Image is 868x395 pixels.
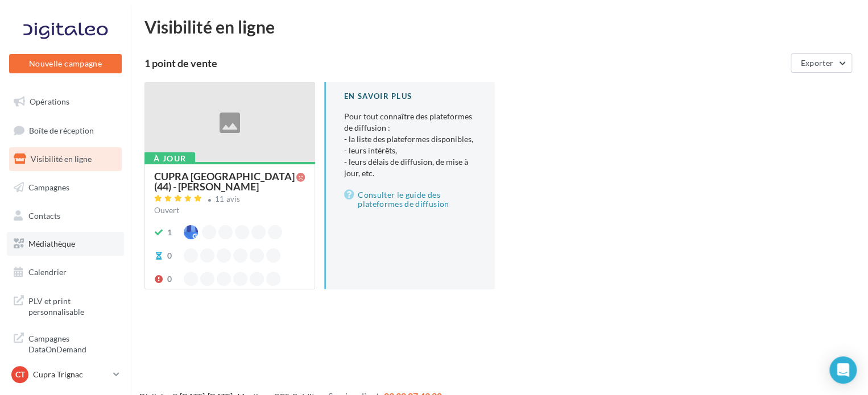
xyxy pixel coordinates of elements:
[167,273,172,285] div: 0
[344,188,477,211] a: Consulter le guide des plateformes de diffusion
[344,91,477,102] div: En savoir plus
[9,364,122,385] a: CT Cupra Trignac
[7,204,124,228] a: Contacts
[29,125,94,135] span: Boîte de réception
[154,193,305,207] a: 11 avis
[28,210,60,220] span: Contacts
[167,250,172,261] div: 0
[30,97,69,106] span: Opérations
[215,196,240,203] div: 11 avis
[28,267,67,277] span: Calendrier
[7,260,124,284] a: Calendrier
[28,239,75,248] span: Médiathèque
[9,54,122,73] button: Nouvelle campagne
[167,227,172,238] div: 1
[7,118,124,143] a: Boîte de réception
[154,171,296,192] span: CUPRA [GEOGRAPHIC_DATA] (44) - [PERSON_NAME]
[28,182,69,192] span: Campagnes
[28,293,117,318] span: PLV et print personnalisable
[7,147,124,171] a: Visibilité en ligne
[791,53,852,73] button: Exporter
[800,58,833,68] span: Exporter
[344,134,477,145] li: - la liste des plateformes disponibles,
[7,176,124,199] a: Campagnes
[344,156,477,179] li: - leurs délais de diffusion, de mise à jour, etc.
[144,152,195,165] div: À jour
[344,145,477,156] li: - leurs intérêts,
[15,369,25,380] span: CT
[144,18,854,35] div: Visibilité en ligne
[7,326,124,360] a: Campagnes DataOnDemand
[28,331,117,355] span: Campagnes DataOnDemand
[144,58,786,68] div: 1 point de vente
[7,289,124,322] a: PLV et print personnalisable
[154,205,179,215] span: Ouvert
[7,232,124,256] a: Médiathèque
[31,154,92,164] span: Visibilité en ligne
[344,111,477,179] p: Pour tout connaître des plateformes de diffusion :
[7,90,124,114] a: Opérations
[33,369,109,380] p: Cupra Trignac
[829,356,857,384] div: Open Intercom Messenger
